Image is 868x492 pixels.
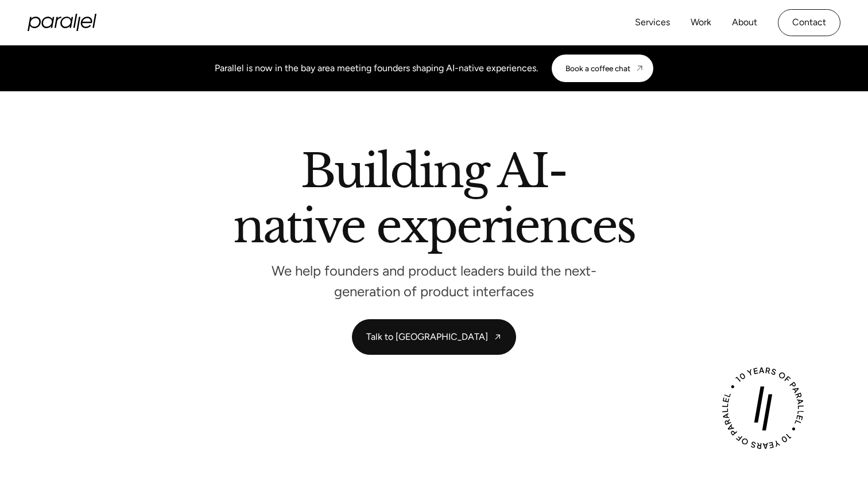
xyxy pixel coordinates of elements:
[215,61,538,75] div: Parallel is now in the bay area meeting founders shaping AI-native experiences.
[778,9,840,36] a: Contact
[691,14,711,31] a: Work
[635,14,670,31] a: Services
[262,266,606,296] p: We help founders and product leaders build the next-generation of product interfaces
[552,55,653,82] a: Book a coffee chat
[28,14,96,31] a: home
[732,14,757,31] a: About
[635,64,644,73] img: CTA arrow image
[565,64,630,73] div: Book a coffee chat
[107,149,761,254] h2: Building AI-native experiences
